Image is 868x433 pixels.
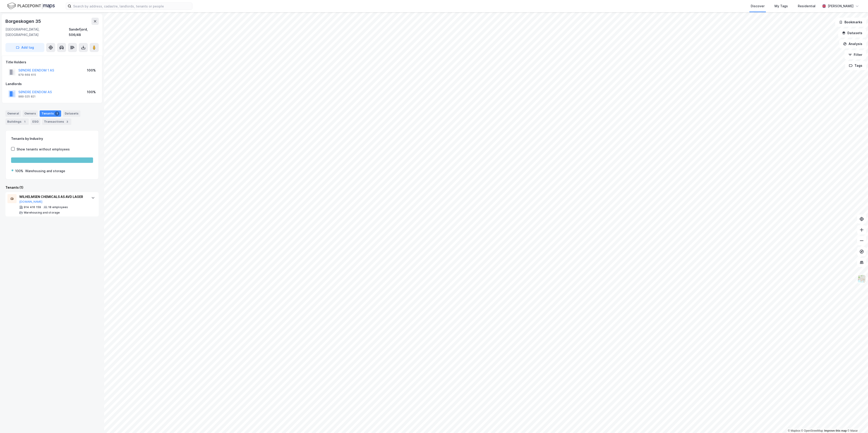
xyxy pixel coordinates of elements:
[751,3,765,9] div: Discover
[17,147,70,152] div: Show tenants without employees
[5,18,42,25] div: Borgeskogen 35
[7,2,55,10] img: logo.f888ab2527a4732fd821a326f86c7f29.svg
[824,429,847,432] a: Improve this map
[844,50,866,59] button: Filter
[5,27,69,38] div: [GEOGRAPHIC_DATA], [GEOGRAPHIC_DATA]
[839,39,866,48] button: Analysis
[69,27,99,38] div: Sandefjord, 506/48
[838,29,866,38] button: Datasets
[48,205,68,209] div: 18 employees
[22,119,27,124] div: 1
[19,200,43,204] button: [DOMAIN_NAME]
[5,43,44,52] button: Add tag
[87,89,96,95] div: 100%
[25,168,65,174] div: Warehousing and storage
[55,111,59,116] div: 1
[15,168,23,174] div: 100%
[87,68,96,73] div: 100%
[5,119,29,125] div: Buildings
[23,110,38,117] div: Owners
[11,136,93,141] div: Tenants by Industry
[71,3,192,10] input: Search by address, cadastre, landlords, tenants or people
[63,110,80,117] div: Datasets
[857,274,866,283] img: Z
[6,81,98,87] div: Landlords
[845,61,866,70] button: Tags
[18,73,36,77] div: 979 669 615
[788,429,800,432] a: Mapbox
[6,59,98,65] div: Title Holders
[42,119,71,125] div: Transactions
[5,110,21,117] div: General
[65,119,70,124] div: 3
[798,3,815,9] div: Residential
[40,110,61,117] div: Tenants
[24,211,60,214] div: Warehousing and storage
[828,3,854,9] div: [PERSON_NAME]
[24,205,41,209] div: 914 416 159
[31,119,40,125] div: ESG
[774,3,788,9] div: My Tags
[19,194,87,200] div: WILHELMSEN CHEMICALS AS AVD LAGER
[835,18,866,27] button: Bookmarks
[18,95,36,98] div: 989 025 821
[5,185,99,190] div: Tenants (1)
[845,411,868,433] iframe: Chat Widget
[801,429,823,432] a: OpenStreetMap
